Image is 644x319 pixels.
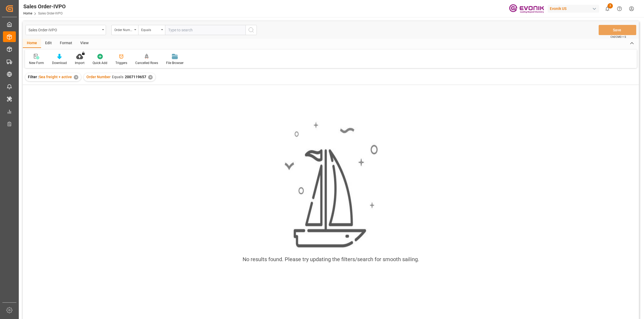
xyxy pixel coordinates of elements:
button: Evonik US [548,3,601,14]
div: Sales Order-IVPO [23,2,66,10]
button: open menu [25,25,106,35]
div: Triggers [115,61,127,65]
div: New Form [29,61,44,65]
button: Help Center [613,3,625,15]
div: Order Number [114,26,133,32]
span: Sea freight + active [39,75,72,79]
a: Home [23,12,32,15]
div: Download [52,61,67,65]
div: ✕ [148,75,153,80]
div: Format [56,39,76,48]
div: Home [23,39,41,48]
button: open menu [111,25,138,35]
button: Save [599,25,636,35]
div: View [76,39,93,48]
button: search button [246,25,257,35]
span: 2007119657 [125,75,146,79]
button: open menu [138,25,165,35]
div: Evonik US [548,5,599,13]
input: Type to search [165,25,246,35]
span: 3 [608,3,613,9]
div: Cancelled Rows [135,61,158,65]
div: Edit [41,39,56,48]
span: Order Number [86,75,111,79]
span: Equals [112,75,123,79]
div: Sales Order-IVPO [28,26,100,33]
span: Filter : [28,75,39,79]
img: Evonik-brand-mark-Deep-Purple-RGB.jpeg_1700498283.jpeg [509,4,544,13]
span: Ctrl/CMD + S [610,35,626,39]
div: Quick Add [93,61,107,65]
div: File Browser [166,61,184,65]
div: ✕ [74,75,78,80]
img: smooth_sailing.jpeg [284,121,378,249]
div: No results found. Please try updating the filters/search for smooth sailing. [243,255,419,263]
div: Equals [141,26,159,32]
button: show 3 new notifications [601,3,613,15]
